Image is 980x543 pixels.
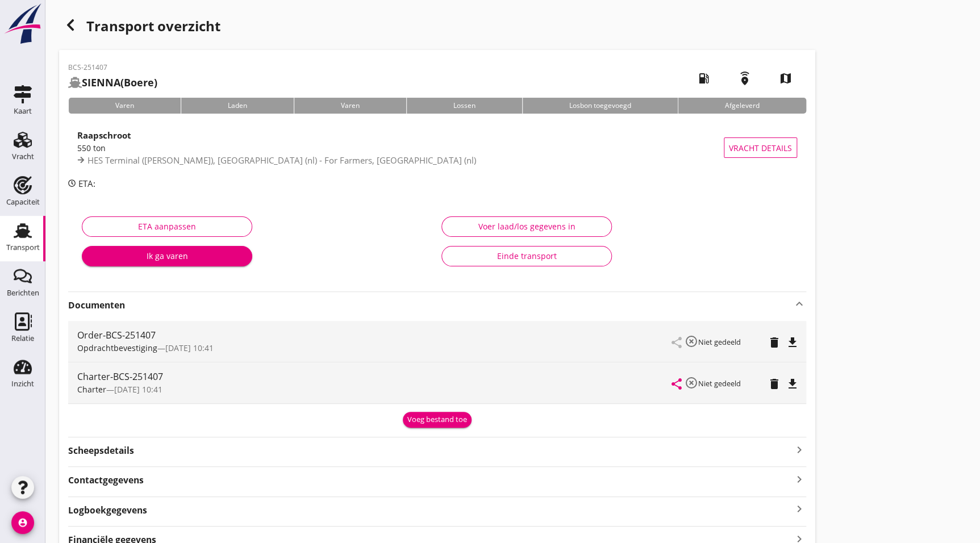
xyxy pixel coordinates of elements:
strong: Logboekgegevens [68,504,147,517]
strong: Raapschroot [77,130,131,141]
div: Transport [6,244,40,251]
i: map [770,62,802,94]
div: — [77,342,672,354]
button: ETA aanpassen [82,216,252,237]
button: Einde transport [441,246,612,266]
div: ETA aanpassen [91,220,243,232]
div: Ik ga varen [91,250,243,262]
div: Einde transport [451,250,602,262]
div: Afgeleverd [678,98,806,114]
i: delete [768,377,781,391]
div: Varen [294,98,406,114]
i: account_circle [11,511,34,534]
small: Niet gedeeld [698,378,741,389]
div: Capaciteit [6,198,40,206]
div: Order-BCS-251407 [77,328,672,342]
div: Relatie [11,335,34,342]
span: HES Terminal ([PERSON_NAME]), [GEOGRAPHIC_DATA] (nl) - For Farmers, [GEOGRAPHIC_DATA] (nl) [87,154,476,166]
i: keyboard_arrow_right [793,442,806,457]
div: Inzicht [11,380,34,387]
div: Berichten [7,289,39,296]
i: share [670,377,683,391]
strong: SIENNA [82,76,120,89]
i: delete [768,336,781,349]
h2: (Boere) [68,75,157,90]
span: [DATE] 10:41 [165,342,214,353]
span: [DATE] 10:41 [114,384,162,395]
small: Niet gedeeld [698,337,741,347]
span: Opdrachtbevestiging [77,342,157,353]
div: Kaart [14,107,32,115]
div: Charter-BCS-251407 [77,370,672,383]
strong: Contactgegevens [68,474,144,487]
div: — [77,383,672,395]
div: Varen [68,98,181,114]
span: Vracht details [729,142,792,154]
i: emergency_share [729,62,761,94]
span: Charter [77,384,106,395]
div: Vracht [12,153,34,160]
i: highlight_off [685,376,698,390]
i: file_download [786,336,799,349]
img: logo-small.a267ee39.svg [2,3,43,45]
div: Voer laad/los gegevens in [451,220,602,232]
div: 550 ton [77,142,724,154]
div: Laden [181,98,294,114]
i: keyboard_arrow_up [793,297,806,311]
i: file_download [786,377,799,391]
button: Vracht details [724,137,797,158]
button: Voeg bestand toe [403,412,472,428]
p: BCS-251407 [68,62,157,73]
div: Voeg bestand toe [407,414,467,425]
strong: Scheepsdetails [68,444,134,457]
i: highlight_off [685,335,698,348]
i: keyboard_arrow_right [793,471,806,487]
i: local_gas_station [688,62,720,94]
strong: Documenten [68,299,793,312]
button: Voer laad/los gegevens in [441,216,612,237]
button: Ik ga varen [82,246,252,266]
i: keyboard_arrow_right [793,502,806,517]
div: Lossen [406,98,522,114]
div: Transport overzicht [59,14,815,41]
a: Raapschroot550 tonHES Terminal ([PERSON_NAME]), [GEOGRAPHIC_DATA] (nl) - For Farmers, [GEOGRAPHIC... [68,123,806,173]
span: ETA: [78,178,95,189]
div: Losbon toegevoegd [522,98,678,114]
